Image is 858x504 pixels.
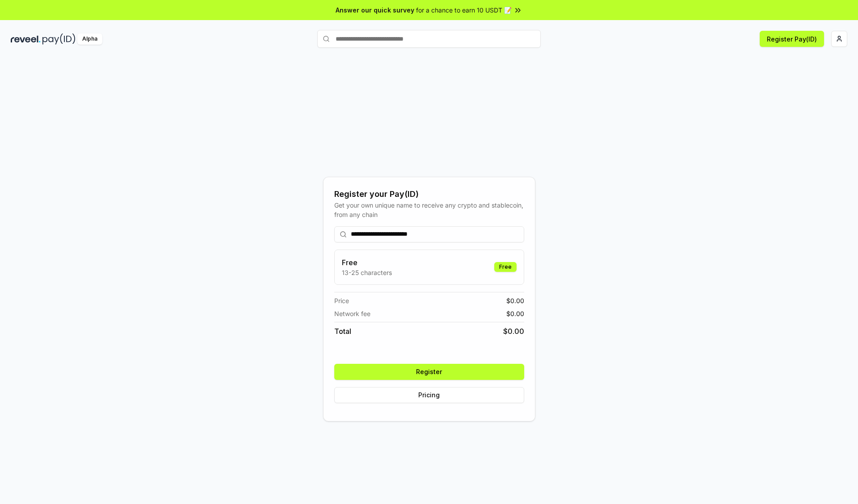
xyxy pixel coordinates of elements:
[334,200,524,219] div: Get your own unique name to receive any crypto and stablecoin, from any chain
[342,268,392,277] p: 13-25 characters
[334,309,370,318] span: Network fee
[334,387,524,403] button: Pricing
[506,296,524,305] span: $ 0.00
[336,5,414,15] span: Answer our quick survey
[334,188,524,200] div: Register your Pay(ID)
[342,257,392,268] h3: Free
[11,33,41,45] img: reveel_dark
[42,33,76,45] img: pay_id
[494,262,517,272] div: Free
[506,309,524,318] span: $ 0.00
[334,326,351,337] span: Total
[416,5,512,15] span: for a chance to earn 10 USDT 📝
[334,364,524,380] button: Register
[760,31,824,47] button: Register Pay(ID)
[334,296,349,305] span: Price
[77,33,102,45] div: Alpha
[503,326,524,337] span: $ 0.00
